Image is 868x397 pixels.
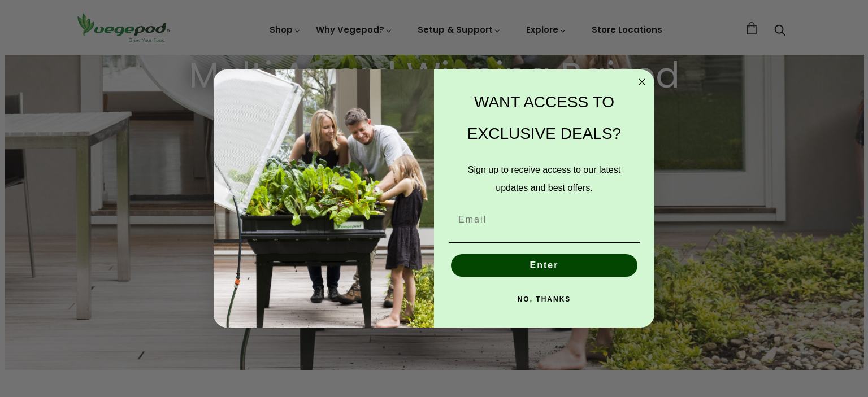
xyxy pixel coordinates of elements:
[449,288,640,311] button: NO, THANKS
[449,208,640,231] input: Email
[467,93,621,142] span: WANT ACCESS TO EXCLUSIVE DEALS?
[449,242,640,243] img: underline
[468,165,620,193] span: Sign up to receive access to our latest updates and best offers.
[214,69,434,328] img: e9d03583-1bb1-490f-ad29-36751b3212ff.jpeg
[635,75,649,89] button: Close dialog
[451,254,637,277] button: Enter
